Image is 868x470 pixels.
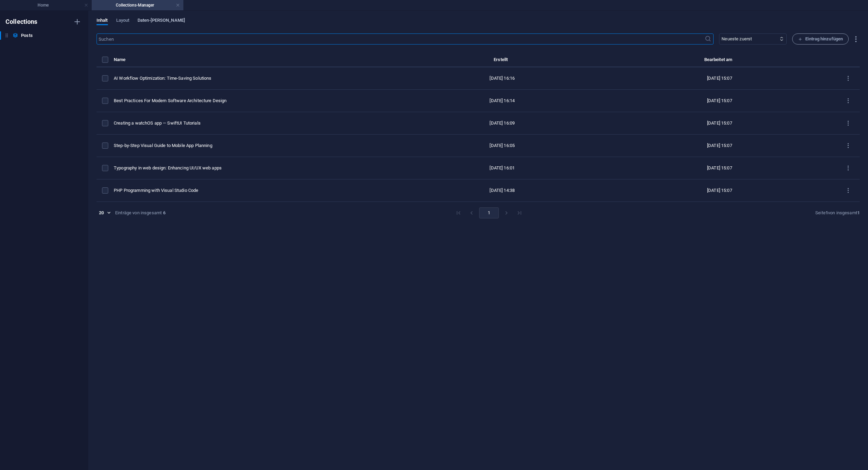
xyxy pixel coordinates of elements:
button: Eintrag hinzufügen [792,33,849,45]
h4: Collections-Manager [92,1,183,9]
strong: 6 [163,210,165,216]
div: Einträge von insgesamt [115,210,162,216]
div: Seite von insgesamt [815,210,860,216]
div: Typography in web design: Enhancing UI/UX web apps [114,165,396,171]
div: [DATE] 16:14 [407,98,597,104]
span: Eintrag hinzufügen [798,35,843,43]
div: [DATE] 15:07 [608,187,831,194]
div: Step-by-Step Visual Guide to Mobile App Planning [114,143,396,149]
strong: 1 [826,210,828,215]
span: Layout [116,16,130,26]
span: Inhalt [97,16,108,26]
div: [DATE] 15:07 [608,120,831,126]
h6: Posts [21,31,32,40]
h6: Collections [6,18,38,26]
i: Neue Collection erstellen [73,18,81,26]
div: [DATE] 16:01 [407,165,597,171]
div: [DATE] 15:07 [608,98,831,104]
div: 20 [97,210,112,216]
div: Best Practices For Modern Software Architecture Design [114,98,396,104]
div: [DATE] 16:09 [407,120,597,126]
div: AI Workflow Optimization: Time-Saving Solutions [114,75,396,81]
strong: 1 [857,210,860,215]
th: Bearbeitet am [603,56,836,67]
span: Daten-[PERSON_NAME] [138,16,185,26]
th: Name [114,56,402,67]
div: [DATE] 16:16 [407,75,597,81]
th: Erstellt [402,56,603,67]
nav: pagination navigation [452,207,526,218]
div: [DATE] 16:05 [407,143,597,149]
div: [DATE] 15:07 [608,165,831,171]
div: [DATE] 14:38 [407,187,597,194]
table: items list [97,56,860,202]
div: PHP Programming with Visual Studio Code [114,187,396,194]
div: Creating a watchOS app — SwiftUI Tutorials [114,120,396,126]
div: [DATE] 15:07 [608,75,831,81]
div: [DATE] 15:07 [608,143,831,149]
input: Suchen [97,33,705,45]
button: page 1 [479,207,499,218]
